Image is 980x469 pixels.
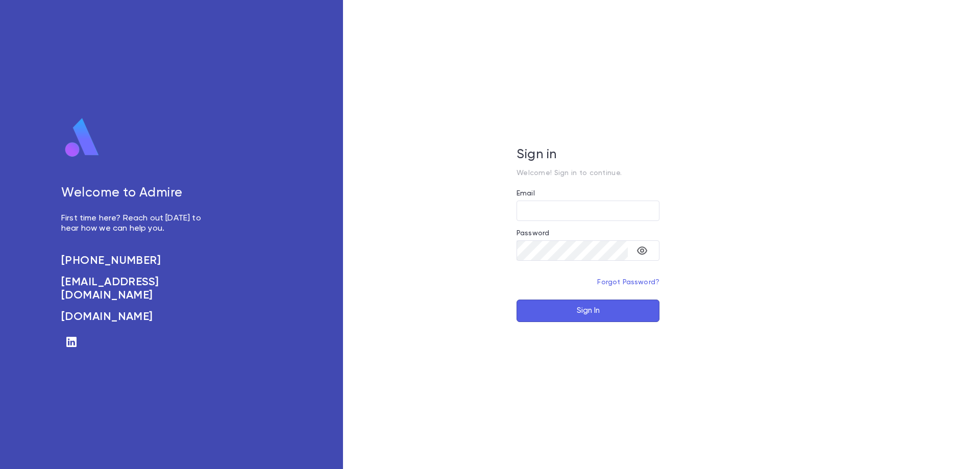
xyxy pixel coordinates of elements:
label: Email [517,189,535,198]
img: logo [61,117,103,158]
h5: Sign in [517,147,659,163]
label: Password [517,229,549,237]
a: Forgot Password? [597,279,659,286]
p: Welcome! Sign in to continue. [517,169,659,177]
p: First time here? Reach out [DATE] to hear how we can help you. [61,213,212,234]
a: [EMAIL_ADDRESS][DOMAIN_NAME] [61,276,212,302]
button: toggle password visibility [632,240,652,261]
a: [PHONE_NUMBER] [61,254,212,267]
h5: Welcome to Admire [61,186,212,201]
a: [DOMAIN_NAME] [61,310,212,324]
button: Sign In [517,300,659,322]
